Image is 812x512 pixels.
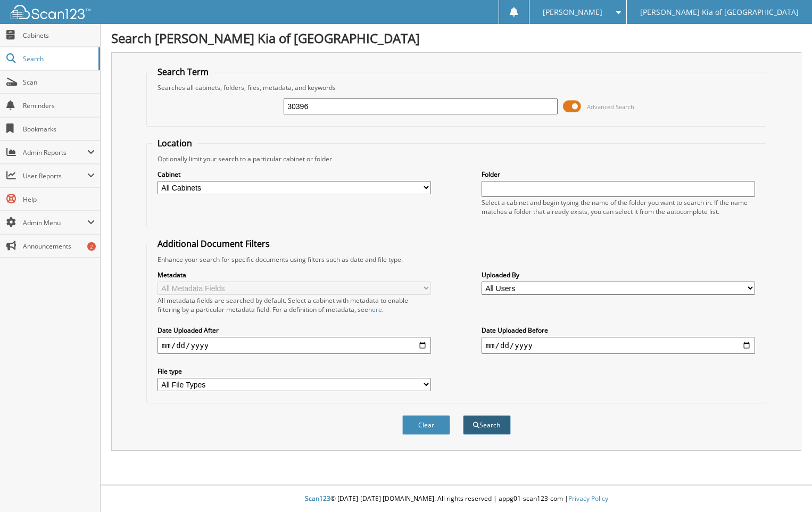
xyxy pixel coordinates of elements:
div: 2 [87,242,96,251]
input: start [158,337,431,354]
button: Search [463,415,511,435]
div: Select a cabinet and begin typing the name of the folder you want to search in. If the name match... [482,198,755,216]
h1: Search [PERSON_NAME] Kia of [GEOGRAPHIC_DATA] [111,29,801,47]
label: File type [158,367,431,376]
a: here [368,305,382,314]
span: Search [23,54,93,63]
span: Admin Reports [23,148,87,157]
span: Reminders [23,101,95,110]
span: [PERSON_NAME] Kia of [GEOGRAPHIC_DATA] [640,9,799,15]
label: Date Uploaded After [158,326,431,335]
span: Scan [23,78,95,87]
span: Help [23,195,95,204]
span: Cabinets [23,31,95,40]
span: Bookmarks [23,125,95,134]
label: Folder [482,170,755,179]
button: Clear [402,415,450,435]
div: Searches all cabinets, folders, files, metadata, and keywords [152,83,760,92]
label: Cabinet [158,170,431,179]
label: Uploaded By [482,270,755,279]
input: end [482,337,755,354]
div: Enhance your search for specific documents using filters such as date and file type. [152,255,760,264]
span: Announcements [23,242,95,251]
label: Date Uploaded Before [482,326,755,335]
legend: Search Term [152,66,214,78]
span: Advanced Search [587,103,634,111]
a: Privacy Policy [568,494,608,503]
span: [PERSON_NAME] [543,9,602,15]
div: © [DATE]-[DATE] [DOMAIN_NAME]. All rights reserved | appg01-scan123-com | [101,486,812,512]
legend: Location [152,137,197,149]
span: Scan123 [305,494,330,503]
iframe: Chat Widget [759,461,812,512]
legend: Additional Document Filters [152,238,275,250]
div: All metadata fields are searched by default. Select a cabinet with metadata to enable filtering b... [158,296,431,314]
label: Metadata [158,270,431,279]
div: Optionally limit your search to a particular cabinet or folder [152,154,760,163]
span: Admin Menu [23,218,87,227]
img: scan123-logo-white.svg [11,5,90,19]
span: User Reports [23,171,87,180]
